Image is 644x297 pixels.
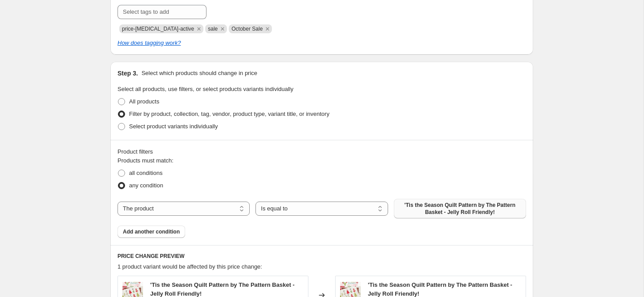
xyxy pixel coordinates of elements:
span: 1 product variant would be affected by this price change: [117,263,262,270]
h6: PRICE CHANGE PREVIEW [117,253,526,260]
span: Select all products, use filters, or select products variants individually [117,86,293,92]
span: All products [129,98,159,105]
div: Product filters [117,147,526,156]
button: Add another condition [117,226,185,238]
span: sale [208,26,218,32]
span: Add another condition [123,228,180,235]
span: price-change-job-active [122,26,194,32]
span: any condition [129,182,163,189]
span: 'Tis the Season Quilt Pattern by The Pattern Basket - Jelly Roll Friendly! [150,281,295,297]
button: Remove sale [219,25,227,33]
button: 'Tis the Season Quilt Pattern by The Pattern Basket - Jelly Roll Friendly! [394,199,526,218]
button: Remove price-change-job-active [195,25,203,33]
span: October Sale [231,26,263,32]
span: Filter by product, collection, tag, vendor, product type, variant title, or inventory [129,111,329,117]
span: all conditions [129,170,162,176]
span: Products must match: [117,157,174,164]
span: 'Tis the Season Quilt Pattern by The Pattern Basket - Jelly Roll Friendly! [399,202,521,216]
p: Select which products should change in price [142,69,257,78]
input: Select tags to add [117,5,207,19]
h2: Step 3. [117,69,138,78]
span: Select product variants individually [129,123,218,130]
span: 'Tis the Season Quilt Pattern by The Pattern Basket - Jelly Roll Friendly! [368,281,512,297]
button: Remove October Sale [263,25,271,33]
a: How does tagging work? [117,40,181,46]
